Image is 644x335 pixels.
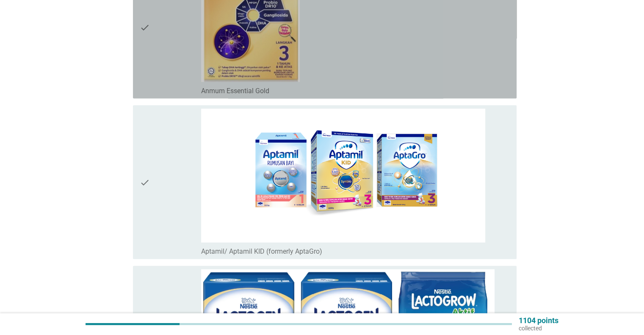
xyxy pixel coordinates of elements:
p: collected [519,324,558,332]
label: Aptamil/ Aptamil KID (formerly AptaGro) [201,247,322,256]
i: check [140,109,150,256]
img: ccb8ad86-7e56-4b7a-a37f-c2791ba99597-aptamill.png [201,109,485,243]
p: 1104 points [519,316,558,324]
label: Anmum Essential Gold [201,87,269,95]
